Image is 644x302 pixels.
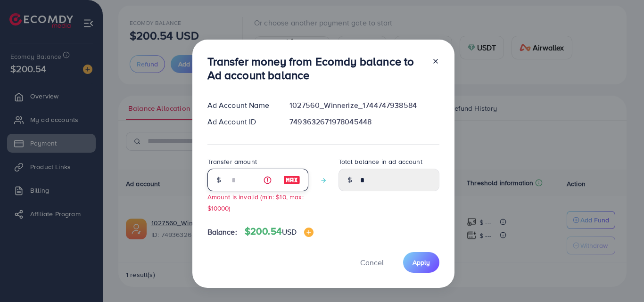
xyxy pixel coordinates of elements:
[348,252,396,272] button: Cancel
[283,174,300,186] img: image
[282,116,446,127] div: 7493632671978045448
[200,116,282,127] div: Ad Account ID
[339,157,422,166] label: Total balance in ad account
[360,257,384,268] span: Cancel
[304,228,314,237] img: image
[604,260,637,295] iframe: Chat
[282,227,297,237] span: USD
[207,227,237,237] span: Balance:
[207,55,424,82] h3: Transfer money from Ecomdy balance to Ad account balance
[207,157,257,166] label: Transfer amount
[200,100,282,111] div: Ad Account Name
[403,252,439,272] button: Apply
[413,258,430,267] span: Apply
[245,226,314,237] h4: $200.54
[207,192,304,212] small: Amount is invalid (min: $10, max: $10000)
[282,100,446,111] div: 1027560_Winnerize_1744747938584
